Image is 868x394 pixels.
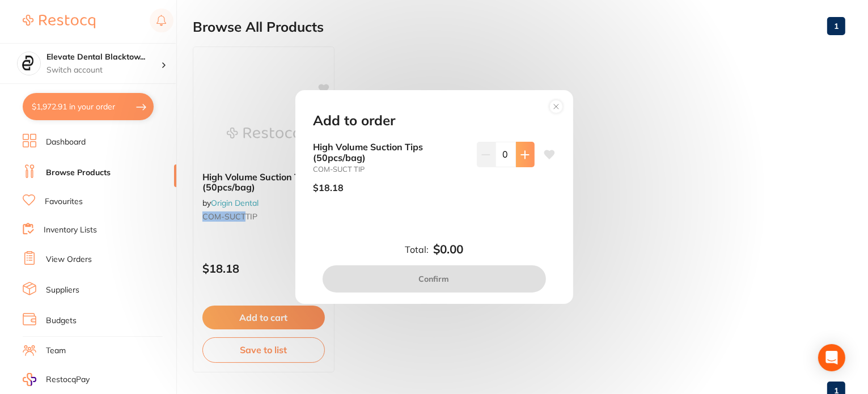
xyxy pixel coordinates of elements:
h2: Add to order [314,113,396,129]
label: Total: [405,244,429,255]
p: $18.18 [314,183,344,193]
b: $0.00 [433,243,463,256]
b: High Volume Suction Tips (50pcs/bag) [314,142,468,163]
div: Open Intercom Messenger [818,344,845,371]
small: COM-SUCT TIP [314,165,468,173]
button: Confirm [323,265,546,293]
